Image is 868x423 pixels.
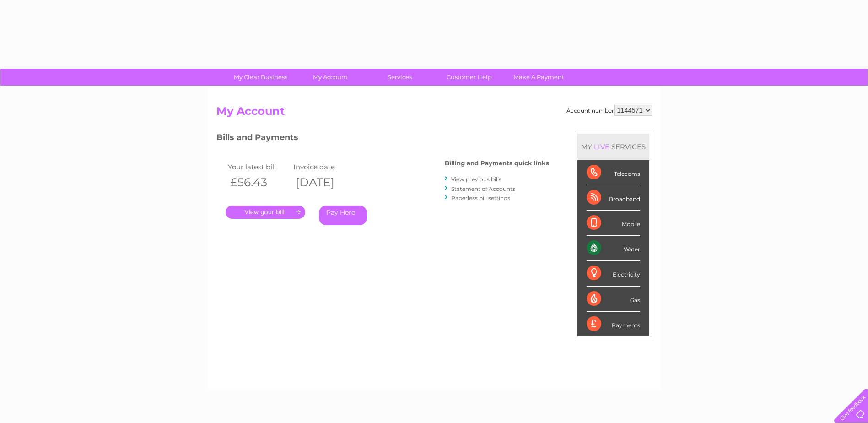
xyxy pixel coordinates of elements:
[451,176,501,183] a: View previous bills
[451,195,510,201] a: Paperless bill settings
[566,105,652,116] div: Account number
[223,69,298,86] a: My Clear Business
[431,69,507,86] a: Customer Help
[587,312,640,336] div: Payments
[587,287,640,312] div: Gas
[226,161,291,173] td: Your latest bill
[226,206,305,219] a: .
[445,160,549,167] h4: Billing and Payments quick links
[292,69,368,86] a: My Account
[587,160,640,185] div: Telecoms
[451,185,515,192] a: Statement of Accounts
[216,105,652,122] h2: My Account
[587,261,640,286] div: Electricity
[216,131,549,147] h3: Bills and Payments
[587,211,640,236] div: Mobile
[291,173,357,192] th: [DATE]
[587,236,640,261] div: Water
[577,134,649,160] div: MY SERVICES
[362,69,437,86] a: Services
[587,185,640,211] div: Broadband
[592,142,611,151] div: LIVE
[319,206,367,225] a: Pay Here
[226,173,291,192] th: £56.43
[291,161,357,173] td: Invoice date
[501,69,577,86] a: Make A Payment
